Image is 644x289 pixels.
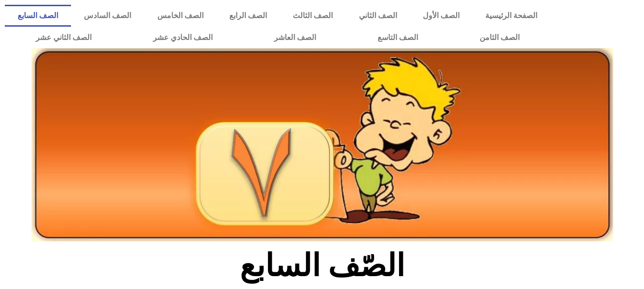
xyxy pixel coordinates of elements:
[164,247,480,284] h2: الصّف السابع
[216,5,280,27] a: الصف الرابع
[346,5,410,27] a: الصف الثاني
[449,27,550,49] a: الصف الثامن
[5,5,71,27] a: الصف السابع
[144,5,216,27] a: الصف الخامس
[347,27,449,49] a: الصف التاسع
[280,5,346,27] a: الصف الثالث
[122,27,243,49] a: الصف الحادي عشر
[243,27,347,49] a: الصف العاشر
[410,5,472,27] a: الصف الأول
[472,5,550,27] a: الصفحة الرئيسية
[71,5,144,27] a: الصف السادس
[5,27,122,49] a: الصف الثاني عشر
